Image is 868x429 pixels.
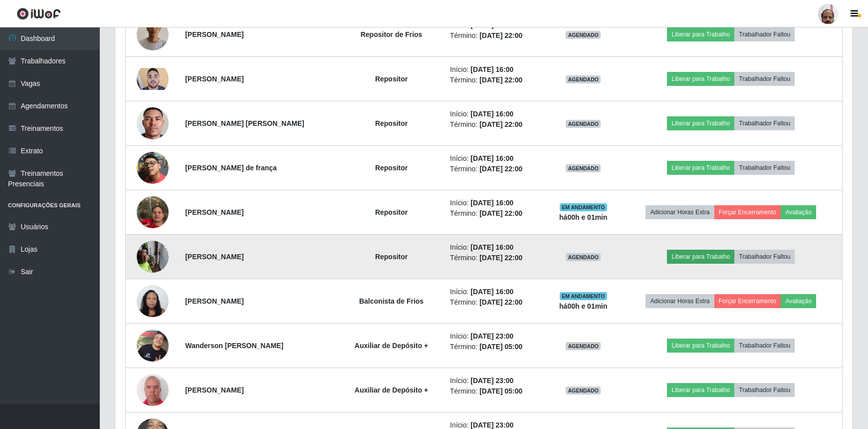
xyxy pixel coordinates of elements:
button: Adicionar Horas Extra [646,294,714,308]
img: 1737835667869.jpeg [137,88,169,159]
span: AGENDADO [566,342,601,350]
strong: Repositor [375,208,408,216]
button: Liberar para Trabalho [667,250,734,264]
img: 1746739221394.jpeg [137,280,169,322]
li: Término: [450,119,541,130]
strong: [PERSON_NAME] [185,253,243,261]
span: EM ANDAMENTO [560,292,607,300]
strong: [PERSON_NAME] de frança [185,164,277,172]
span: AGENDADO [566,120,601,128]
time: [DATE] 16:00 [470,199,513,207]
time: [DATE] 16:00 [470,65,513,73]
time: [DATE] 05:00 [479,387,522,395]
li: Término: [450,297,541,308]
time: [DATE] 22:00 [479,298,522,306]
time: [DATE] 22:00 [479,120,522,128]
time: [DATE] 22:00 [479,76,522,84]
button: Liberar para Trabalho [667,383,734,397]
img: 1741735300159.jpeg [137,330,169,362]
time: [DATE] 16:00 [470,243,513,251]
time: [DATE] 23:00 [470,332,513,340]
span: EM ANDAMENTO [560,203,607,211]
button: Liberar para Trabalho [667,116,734,130]
time: [DATE] 23:00 [470,421,513,429]
li: Início: [450,376,541,386]
strong: [PERSON_NAME] [185,208,243,216]
li: Término: [450,342,541,352]
li: Término: [450,386,541,397]
strong: Repositor [375,253,408,261]
img: 1755648406339.jpeg [137,6,169,63]
strong: há 00 h e 01 min [559,213,608,221]
button: Forçar Encerramento [714,205,781,219]
button: Liberar para Trabalho [667,72,734,86]
li: Início: [450,331,541,342]
li: Término: [450,75,541,85]
strong: [PERSON_NAME] [185,297,243,305]
button: Trabalhador Faltou [734,72,795,86]
li: Término: [450,253,541,263]
span: AGENDADO [566,164,601,172]
span: AGENDADO [566,253,601,261]
li: Início: [450,153,541,164]
img: 1724758251870.jpeg [137,68,169,90]
time: [DATE] 22:00 [479,209,522,217]
button: Liberar para Trabalho [667,161,734,175]
button: Trabalhador Faltou [734,383,795,397]
li: Término: [450,208,541,219]
img: 1753124786155.jpeg [137,152,169,184]
button: Avaliação [781,294,816,308]
img: 1749158606538.jpeg [137,372,169,408]
li: Início: [450,287,541,297]
strong: Balconista de Frios [359,297,424,305]
strong: Repositor [375,119,408,127]
li: Início: [450,109,541,119]
img: CoreUI Logo [16,7,61,20]
time: [DATE] 22:00 [479,31,522,39]
span: AGENDADO [566,31,601,39]
time: [DATE] 22:00 [479,254,522,262]
li: Início: [450,64,541,75]
button: Trabalhador Faltou [734,161,795,175]
strong: [PERSON_NAME] [185,75,243,83]
time: [DATE] 23:00 [470,377,513,385]
time: [DATE] 16:00 [470,154,513,162]
time: [DATE] 16:00 [470,110,513,118]
time: [DATE] 05:00 [479,343,522,351]
button: Forçar Encerramento [714,294,781,308]
span: AGENDADO [566,75,601,83]
button: Liberar para Trabalho [667,339,734,353]
strong: Auxiliar de Depósito + [355,386,428,394]
button: Trabalhador Faltou [734,116,795,130]
strong: Auxiliar de Depósito + [355,342,428,350]
strong: Repositor de Frios [361,30,423,38]
button: Adicionar Horas Extra [646,205,714,219]
time: [DATE] 16:00 [470,288,513,296]
strong: Wanderson [PERSON_NAME] [185,342,283,350]
li: Início: [450,198,541,208]
button: Trabalhador Faltou [734,339,795,353]
strong: Repositor [375,164,408,172]
strong: [PERSON_NAME] [185,30,243,38]
button: Liberar para Trabalho [667,27,734,41]
span: AGENDADO [566,387,601,395]
li: Término: [450,30,541,41]
img: 1749514767390.jpeg [137,184,169,241]
button: Avaliação [781,205,816,219]
time: [DATE] 22:00 [479,165,522,173]
img: 1748279738294.jpeg [137,235,169,278]
strong: Repositor [375,75,408,83]
li: Início: [450,242,541,253]
button: Trabalhador Faltou [734,27,795,41]
strong: [PERSON_NAME] [185,386,243,394]
strong: [PERSON_NAME] [PERSON_NAME] [185,119,304,127]
button: Trabalhador Faltou [734,250,795,264]
li: Término: [450,164,541,174]
strong: há 00 h e 01 min [559,302,608,310]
